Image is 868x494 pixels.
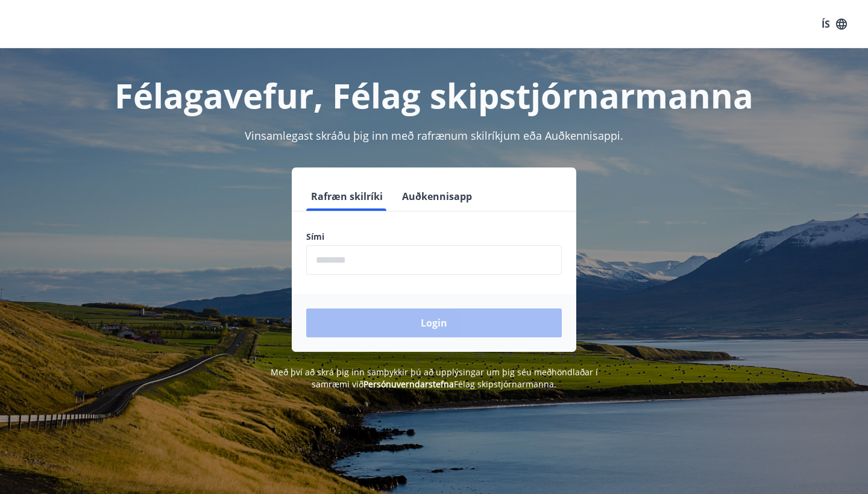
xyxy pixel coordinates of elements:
a: Persónuverndarstefna [363,378,454,390]
button: ÍS [815,13,854,35]
h1: Félagavefur, Félag skipstjórnarmanna [14,72,854,118]
label: Sími [306,231,562,243]
span: Vinsamlegast skráðu þig inn með rafrænum skilríkjum eða Auðkennisappi. [245,128,623,143]
button: Auðkennisapp [397,182,477,211]
span: Með því að skrá þig inn samþykkir þú að upplýsingar um þig séu meðhöndlaðar í samræmi við Félag s... [271,366,598,390]
button: Rafræn skilríki [306,182,388,211]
